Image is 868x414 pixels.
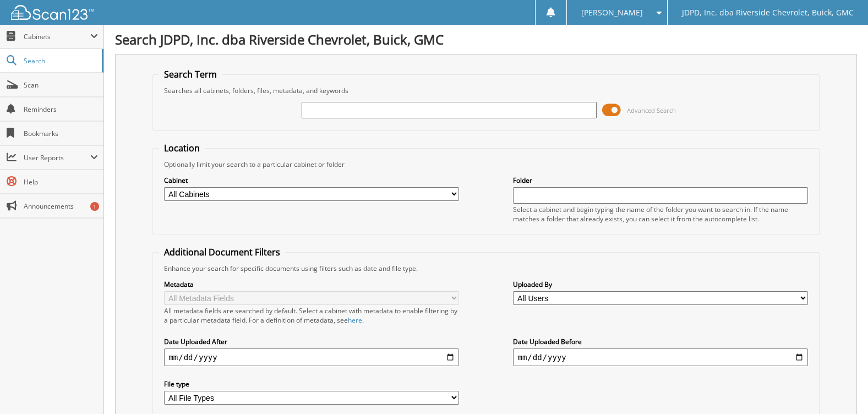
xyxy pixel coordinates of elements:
[11,5,94,20] img: scan123-logo-white.svg
[682,9,854,16] span: JDPD, Inc. dba Riverside Chevrolet, Buick, GMC
[627,106,676,115] span: Advanced Search
[513,348,807,366] input: end
[159,142,205,154] legend: Location
[164,306,458,325] div: All metadata fields are searched by default. Select a cabinet with metadata to enable filtering b...
[164,337,458,346] label: Date Uploaded After
[348,315,362,325] a: here
[24,177,98,187] span: Help
[581,9,643,16] span: [PERSON_NAME]
[159,160,813,169] div: Optionally limit your search to a particular cabinet or folder
[24,201,98,211] span: Announcements
[24,129,98,138] span: Bookmarks
[813,361,868,414] iframe: Chat Widget
[164,176,458,185] label: Cabinet
[513,205,807,224] div: Select a cabinet and begin typing the name of the folder you want to search in. If the name match...
[513,280,807,289] label: Uploaded By
[159,68,222,80] legend: Search Term
[24,153,90,162] span: User Reports
[24,56,96,66] span: Search
[164,348,458,366] input: start
[24,105,98,114] span: Reminders
[90,202,99,211] div: 1
[115,30,857,48] h1: Search JDPD, Inc. dba Riverside Chevrolet, Buick, GMC
[24,32,90,41] span: Cabinets
[159,264,813,273] div: Enhance your search for specific documents using filters such as date and file type.
[159,86,813,95] div: Searches all cabinets, folders, files, metadata, and keywords
[164,379,458,389] label: File type
[159,246,286,258] legend: Additional Document Filters
[513,337,807,346] label: Date Uploaded Before
[24,80,98,90] span: Scan
[164,280,458,289] label: Metadata
[513,176,807,185] label: Folder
